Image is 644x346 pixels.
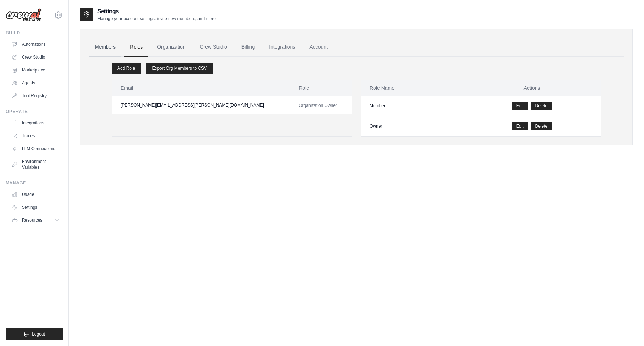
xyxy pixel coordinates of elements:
td: Owner [361,116,463,137]
a: Crew Studio [9,51,63,63]
a: Roles [124,38,148,57]
a: Agents [9,77,63,89]
a: Edit [512,122,528,130]
td: [PERSON_NAME][EMAIL_ADDRESS][PERSON_NAME][DOMAIN_NAME] [112,96,290,114]
span: Logout [32,331,45,337]
div: Manage [6,180,63,186]
h2: Settings [97,7,217,16]
a: Billing [236,38,260,57]
p: Manage your account settings, invite new members, and more. [97,16,217,21]
button: Delete [531,122,552,130]
a: Account [304,38,333,57]
th: Role [290,80,352,96]
a: Add Role [112,63,141,74]
a: Integrations [263,38,301,57]
a: Usage [9,189,63,200]
button: Resources [9,214,63,226]
a: Edit [512,102,528,110]
a: Integrations [9,117,63,129]
a: Tool Registry [9,90,63,102]
a: Organization [151,38,191,57]
a: Environment Variables [9,156,63,173]
a: Crew Studio [194,38,233,57]
span: Organization Owner [299,103,337,108]
td: Member [361,96,463,116]
button: Logout [6,328,63,340]
a: Automations [9,39,63,50]
a: Members [89,38,121,57]
th: Actions [463,80,601,96]
button: Delete [531,102,552,110]
th: Role Name [361,80,463,96]
a: Settings [9,202,63,213]
div: Build [6,30,63,36]
th: Email [112,80,290,96]
a: LLM Connections [9,143,63,154]
img: Logo [6,8,42,22]
a: Marketplace [9,64,63,76]
span: Resources [22,217,42,223]
div: Operate [6,109,63,114]
a: Export Org Members to CSV [146,63,213,74]
a: Traces [9,130,63,142]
